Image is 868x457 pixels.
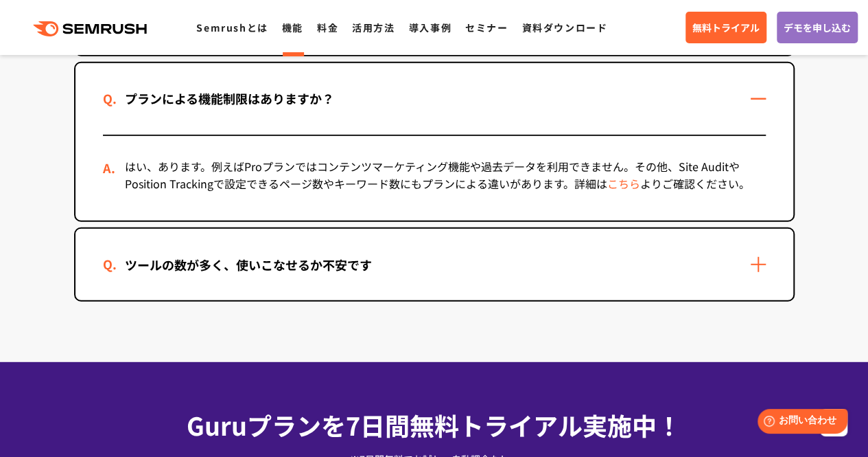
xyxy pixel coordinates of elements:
[103,255,394,275] div: ツールの数が多く、使いこなせるか不安です
[784,20,851,35] span: デモを申し込む
[746,403,853,442] iframe: Help widget launcher
[409,21,451,34] a: 導入事例
[103,136,766,221] div: はい、あります。例えばProプランではコンテンツマーケティング機能や過去データを利用できません。その他、Site AuditやPosition Trackingで設定できるページ数やキーワード数...
[607,175,640,192] a: こちら
[74,406,795,443] div: Guruプランを7日間
[352,21,395,34] a: 活用方法
[317,21,338,34] a: 料金
[282,21,303,34] a: 機能
[103,89,356,109] div: プランによる機能制限はありますか？
[777,12,858,43] a: デモを申し込む
[692,20,760,35] span: 無料トライアル
[196,21,268,34] a: Semrushとは
[521,21,607,34] a: 資料ダウンロード
[685,12,766,43] a: 無料トライアル
[465,21,508,34] a: セミナー
[410,407,681,443] span: 無料トライアル実施中！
